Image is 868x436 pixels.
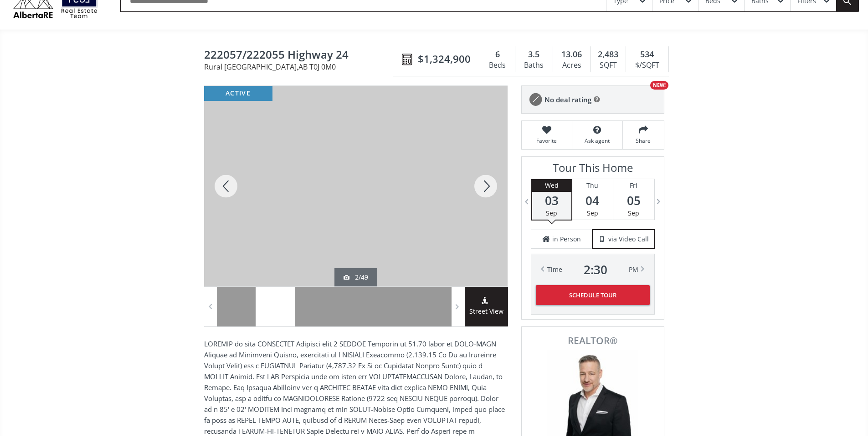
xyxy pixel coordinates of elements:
span: Rural [GEOGRAPHIC_DATA] , AB T0J 0M0 [204,63,397,70]
span: REALTOR® [532,336,654,346]
div: $/SQFT [631,59,663,72]
div: Time PM [547,263,638,276]
span: Sep [587,209,598,217]
span: Share [627,137,659,145]
div: Thu [572,179,613,192]
div: Baths [520,59,548,72]
span: via Video Call [608,235,649,244]
div: 534 [631,49,663,60]
span: Street View [465,306,508,317]
div: Beds [485,59,510,72]
button: Schedule Tour [536,285,650,305]
span: 04 [572,194,613,207]
span: Sep [628,209,639,217]
span: 05 [613,194,654,207]
div: 6 [485,49,510,60]
div: Fri [613,179,654,192]
span: in Person [552,235,581,244]
img: rating icon [526,90,544,109]
h3: Tour This Home [531,161,655,179]
div: NEW! [650,81,668,90]
div: 3.5 [520,49,548,60]
span: Ask agent [577,137,618,145]
div: 222057/222055 Highway 24 Rural Wheatland County, AB T0J 0M0 - Photo 2 of 49 [204,86,508,286]
div: 2/49 [344,273,368,282]
span: Sep [546,209,557,217]
div: active [204,86,272,101]
span: 2,483 [598,49,618,60]
div: Wed [532,179,571,192]
span: No deal rating [544,95,591,105]
div: 13.06 [558,49,586,60]
span: Favorite [526,137,567,145]
div: Acres [558,59,586,72]
div: SQFT [595,59,621,72]
span: 222057/222055 Highway 24 [204,49,397,63]
span: 2 : 30 [584,263,607,276]
span: $1,324,900 [418,52,471,66]
span: 03 [532,194,571,207]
